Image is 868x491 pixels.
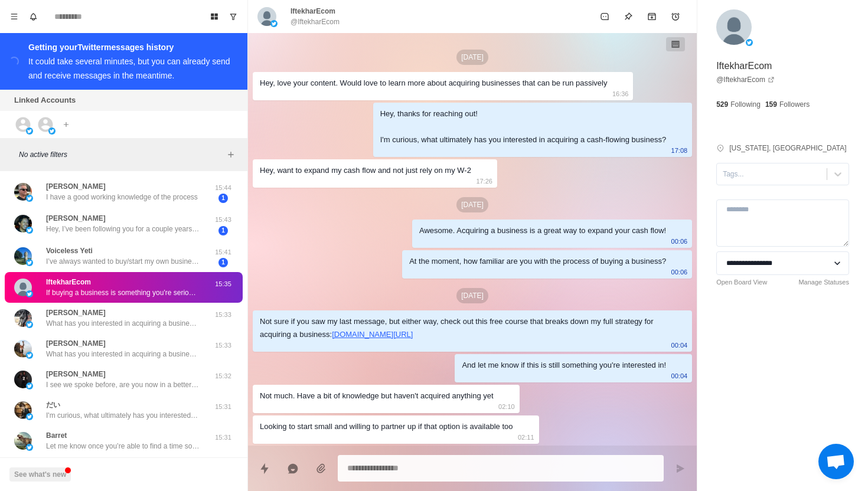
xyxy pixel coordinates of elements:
[593,5,616,28] button: Mark as unread
[208,310,238,320] p: 15:33
[46,430,67,441] p: Barret
[253,457,276,480] button: Quick replies
[205,7,224,26] button: Board View
[46,224,200,234] p: Hey, I’ve been following you for a couple years now, Im in the process of building a new business...
[28,57,230,80] div: It could take several minutes, but you can already send and receive messages in the meantime.
[14,94,76,106] p: Linked Accounts
[716,59,772,73] p: IftekharEcom
[26,259,33,266] img: picture
[409,255,666,268] div: At the moment, how familiar are you with the process of buying a business?
[46,287,200,298] p: If buying a business is something you're serious about, I actually operate a private coaching gro...
[218,194,228,203] span: 1
[14,215,32,233] img: picture
[208,279,238,289] p: 15:35
[19,149,224,160] p: No active filters
[46,245,93,256] p: Voiceless Yeti
[46,256,200,267] p: I’ve always wanted to buy/start my own business. I don’t want to work for someone else 9-5 each d...
[14,371,32,388] img: picture
[456,50,488,65] p: [DATE]
[779,99,810,110] p: Followers
[498,400,515,413] p: 02:10
[14,247,32,265] img: picture
[14,183,32,201] img: picture
[26,195,33,202] img: picture
[208,371,238,381] p: 15:32
[46,213,106,224] p: [PERSON_NAME]
[476,175,492,188] p: 17:26
[14,340,32,358] img: picture
[218,258,228,267] span: 1
[46,307,106,318] p: [PERSON_NAME]
[456,197,488,212] p: [DATE]
[257,7,276,26] img: picture
[26,382,33,389] img: picture
[26,352,33,359] img: picture
[14,309,32,327] img: picture
[260,389,494,402] div: Not much. Have a bit of knowledge but haven't acquired anything yet
[26,413,33,420] img: picture
[224,148,238,162] button: Add filters
[456,288,488,303] p: [DATE]
[260,315,666,341] div: Not sure if you saw my last message, but either way, check out this free course that breaks down ...
[46,318,200,329] p: What has you interested in acquiring a business, and where are you based? I might be able to poin...
[26,290,33,297] img: picture
[59,117,73,132] button: Add account
[260,164,471,177] div: Hey, want to expand my cash flow and not just rely on my W-2
[746,39,753,46] img: picture
[671,339,688,352] p: 00:04
[46,369,106,379] p: [PERSON_NAME]
[26,444,33,451] img: picture
[270,20,278,27] img: picture
[716,9,752,45] img: picture
[46,410,200,421] p: I'm curious, what ultimately has you interested in acquiring a cash-flowing business?
[218,226,228,235] span: 1
[26,227,33,234] img: picture
[616,5,640,28] button: Pin
[260,77,607,90] div: Hey, love your content. Would love to learn more about acquiring businesses that can be run passi...
[28,40,233,54] div: Getting your Twitter messages history
[332,330,413,339] a: [DOMAIN_NAME][URL]
[730,99,761,110] p: Following
[291,6,335,17] p: IftekharEcom
[765,99,777,110] p: 159
[309,457,333,480] button: Add media
[46,277,91,287] p: IftekharEcom
[208,183,238,193] p: 15:44
[208,247,238,257] p: 15:41
[208,433,238,443] p: 15:31
[260,420,513,433] div: Looking to start small and willing to partner up if that option is available too
[26,127,33,135] img: picture
[729,143,846,153] p: [US_STATE], [GEOGRAPHIC_DATA]
[671,235,688,248] p: 00:06
[716,74,775,85] a: @IftekharEcom
[24,7,43,26] button: Notifications
[208,341,238,351] p: 15:33
[380,107,666,146] div: Hey, thanks for reaching out! I'm curious, what ultimately has you interested in acquiring a cash...
[14,432,32,450] img: picture
[818,444,854,479] a: Open chat
[462,359,666,372] div: And let me know if this is still something you're interested in!
[640,5,664,28] button: Archive
[46,379,200,390] p: I see we spoke before, are you now in a better position to start the process of acquiring a busin...
[46,338,106,349] p: [PERSON_NAME]
[224,7,243,26] button: Show unread conversations
[671,144,688,157] p: 17:08
[14,279,32,296] img: picture
[281,457,305,480] button: Reply with AI
[716,99,728,110] p: 529
[26,321,33,328] img: picture
[291,17,340,27] p: @IftekharEcom
[208,215,238,225] p: 15:43
[664,5,687,28] button: Add reminder
[14,401,32,419] img: picture
[46,349,200,359] p: What has you interested in acquiring a business, and where are you based? I might be able to poin...
[46,400,60,410] p: だい
[46,441,200,451] p: Let me know once you’re able to find a time so I can confirm that on my end + shoot over the pre-...
[419,224,666,237] div: Awesome. Acquiring a business is a great way to expand your cash flow!
[518,431,534,444] p: 02:11
[46,181,106,192] p: [PERSON_NAME]
[612,87,629,100] p: 16:36
[668,457,692,480] button: Send message
[208,402,238,412] p: 15:31
[671,266,688,279] p: 00:06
